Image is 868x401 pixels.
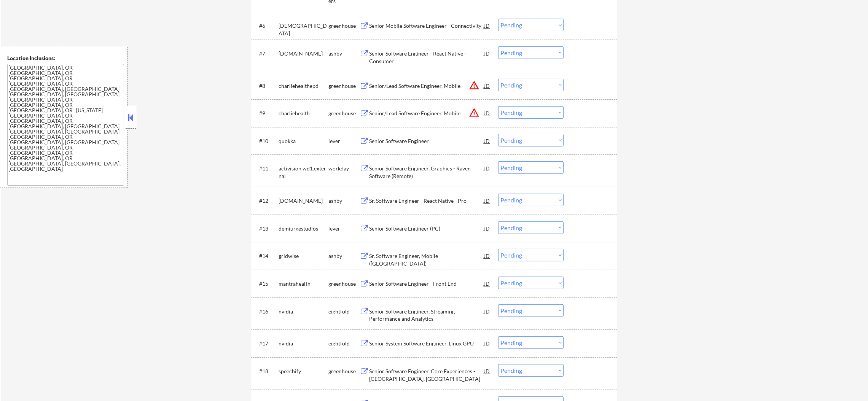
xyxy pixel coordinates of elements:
div: workday [328,165,360,172]
div: Senior System Software Engineer, Linux GPU [369,340,484,347]
div: #16 [259,308,272,315]
div: mantrahealth [279,280,328,288]
div: nvidia [279,340,328,347]
div: #9 [259,110,272,117]
div: #11 [259,165,272,172]
div: #8 [259,82,272,90]
div: speechify [279,368,328,375]
div: #10 [259,137,272,145]
div: Senior Software Engineer, Streaming Performance and Analytics [369,308,484,323]
div: Location Inclusions: [7,54,124,62]
div: JD [483,249,491,263]
button: warning_amber [469,107,479,118]
div: JD [483,194,491,207]
div: greenhouse [328,280,360,288]
div: #13 [259,225,272,232]
div: JD [483,221,491,235]
div: lever [328,137,360,145]
div: nvidia [279,308,328,315]
div: charliehealthepd [279,82,328,90]
div: gridwise [279,252,328,260]
div: [DEMOGRAPHIC_DATA] [279,22,328,37]
div: charliehealth [279,110,328,117]
div: JD [483,364,491,378]
div: JD [483,106,491,120]
div: Senior Software Engineer - Front End [369,280,484,288]
div: #17 [259,340,272,347]
div: lever [328,225,360,232]
div: #12 [259,197,272,205]
button: warning_amber [469,80,479,91]
div: JD [483,79,491,92]
div: JD [483,161,491,175]
div: demiurgestudios [279,225,328,232]
div: Senior Software Engineer - React Native - Consumer [369,50,484,65]
div: Senior Mobile Software Engineer - Connectivity [369,22,484,30]
div: #6 [259,22,272,30]
div: Senior Software Engineer [369,137,484,145]
div: JD [483,46,491,60]
div: eightfold [328,340,360,347]
div: #18 [259,368,272,375]
div: ashby [328,252,360,260]
div: JD [483,19,491,32]
div: JD [483,134,491,148]
div: Senior Software Engineer (PC) [369,225,484,232]
div: greenhouse [328,82,360,90]
div: quokka [279,137,328,145]
div: Senior/Lead Software Engineer, Mobile [369,110,484,117]
div: #14 [259,252,272,260]
div: [DOMAIN_NAME] [279,50,328,57]
div: #15 [259,280,272,288]
div: ashby [328,197,360,205]
div: Senior/Lead Software Engineer, Mobile [369,82,484,90]
div: activision.wd1.external [279,165,328,180]
div: Senior Software Engineer, Core Experiences - [GEOGRAPHIC_DATA], [GEOGRAPHIC_DATA] [369,368,484,382]
div: JD [483,277,491,290]
div: eightfold [328,308,360,315]
div: [DOMAIN_NAME] [279,197,328,205]
div: JD [483,336,491,350]
div: #7 [259,50,272,57]
div: greenhouse [328,110,360,117]
div: greenhouse [328,22,360,30]
div: Sr. Software Engineer, Mobile ([GEOGRAPHIC_DATA]) [369,252,484,267]
div: Sr. Software Engineer - React Native - Pro [369,197,484,205]
div: Senior Software Engineer, Graphics - Raven Software (Remote) [369,165,484,180]
div: JD [483,304,491,318]
div: ashby [328,50,360,57]
div: greenhouse [328,368,360,375]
